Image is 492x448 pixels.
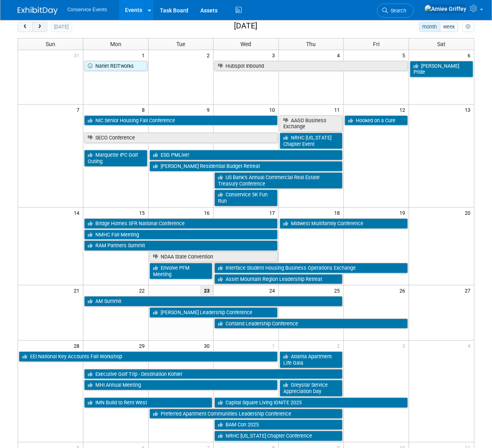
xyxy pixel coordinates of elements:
[437,41,446,47] span: Sat
[240,41,251,47] span: Wed
[399,105,409,115] span: 12
[176,41,185,47] span: Tue
[84,115,278,126] a: NIC Senior Housing Fall Conference
[333,105,343,115] span: 11
[440,22,458,32] button: week
[84,133,278,143] a: SECO Conference
[214,172,343,189] a: US Bank’s Annual Commercial Real Estate Treasury Conference
[401,341,409,351] span: 3
[424,4,467,13] img: Amiee Griffey
[138,285,148,295] span: 22
[214,190,278,206] a: Conservice 5K Fun Run
[280,133,343,149] a: NRHC [US_STATE] Chapter Event
[84,380,278,390] a: MHI Annual Meeting
[84,296,343,307] a: AM Summit
[336,50,343,60] span: 4
[149,409,343,419] a: Preferred Apartment Communities Leadership Conference
[76,105,83,115] span: 7
[333,208,343,218] span: 18
[214,263,408,273] a: Interface Student Housing Business Operations Exchange
[464,105,474,115] span: 13
[138,341,148,351] span: 29
[203,341,213,351] span: 30
[206,50,213,60] span: 2
[214,398,408,408] a: Capital Square Living IGNITE 2025
[73,50,83,60] span: 31
[410,61,473,77] a: [PERSON_NAME] Pride
[280,218,408,229] a: Midwest Multifamily Conference
[271,341,278,351] span: 1
[401,50,409,60] span: 5
[280,115,343,132] a: AAGD Business Exchange
[336,341,343,351] span: 2
[149,263,213,279] a: Envolve PFM Meeting
[214,274,343,285] a: Asset Mountain Region Leadership Retreat
[141,105,148,115] span: 8
[32,22,47,32] button: next
[399,208,409,218] span: 19
[19,351,278,362] a: EEI National Key Accounts Fall Workshop
[467,50,474,60] span: 6
[203,208,213,218] span: 16
[419,22,440,32] button: month
[462,22,474,32] button: myCustomButton
[268,105,278,115] span: 10
[373,41,379,47] span: Fri
[149,252,278,262] a: NDAA State Convention
[467,341,474,351] span: 4
[84,240,278,251] a: RAM Partners Summit
[73,285,83,295] span: 21
[141,50,148,60] span: 1
[84,61,147,71] a: Nariet REITworks
[110,41,121,47] span: Mon
[268,208,278,218] span: 17
[84,369,343,379] a: Executive Golf Trip - Destination Kohler
[333,285,343,295] span: 25
[84,230,278,240] a: NMHC Fall Meeting
[149,307,278,318] a: [PERSON_NAME] Leadership Conference
[280,380,343,396] a: Greystar Service Appreciation Day
[73,208,83,218] span: 14
[149,161,343,172] a: [PERSON_NAME] Residential Budget Retreat
[214,431,343,441] a: NRHC [US_STATE] Chapter Conference
[18,22,32,32] button: prev
[67,7,107,12] span: Conservice Events
[464,208,474,218] span: 20
[206,105,213,115] span: 9
[214,61,408,71] a: Hubspot Inbound
[214,420,343,430] a: BAM Con 2025
[268,285,278,295] span: 24
[84,150,147,166] a: Marquette IPC Golf Outing
[271,50,278,60] span: 3
[345,115,408,126] a: Hooked on a Cure
[399,285,409,295] span: 26
[84,398,212,408] a: IMN Build to Rent West
[306,41,316,47] span: Thu
[46,41,55,47] span: Sun
[388,8,406,14] span: Search
[234,22,257,30] h2: [DATE]
[214,319,408,329] a: Cortland Leadership Conference
[18,7,58,15] img: ExhibitDay
[280,351,343,368] a: Atlanta Apartment Life Gala
[464,285,474,295] span: 27
[73,341,83,351] span: 28
[84,218,278,229] a: Bridge Homes SFR National Conference
[51,22,72,32] button: [DATE]
[466,24,471,30] i: Personalize Calendar
[200,285,213,295] span: 23
[138,208,148,218] span: 15
[149,150,343,160] a: ESG PMLive!
[377,4,414,18] a: Search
